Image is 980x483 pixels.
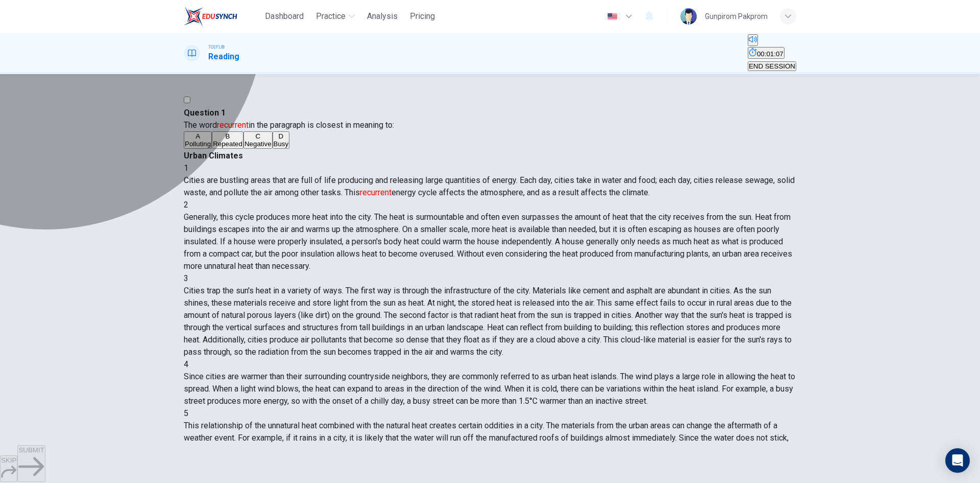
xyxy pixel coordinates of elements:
span: Busy [274,140,289,148]
span: Repeated [213,140,242,148]
div: Gunpirom Pakprom [705,10,768,22]
font: recurrent [360,188,391,197]
span: Cities are bustling areas that are full of life producing and releasing large quantities of energ... [184,175,795,197]
div: 1 [184,162,796,174]
h4: Urban Climates [184,150,796,162]
span: The word in the paragraph is closest in meaning to: [184,120,394,130]
button: END SESSION [748,61,796,71]
div: 2 [184,199,796,211]
font: recurrent [217,120,249,130]
div: Hide [748,47,796,60]
button: APolluting [184,131,212,149]
div: D [274,132,289,140]
button: Practice [312,7,359,26]
div: 5 [184,407,796,420]
span: Pricing [410,10,435,22]
span: Analysis [367,10,398,22]
span: TOEFL® [208,43,225,51]
div: A [185,132,211,140]
span: 00:01:07 [757,50,783,58]
h4: Question 1 [184,107,796,119]
div: 3 [184,272,796,285]
button: Pricing [406,7,439,26]
button: Dashboard [261,7,308,26]
span: Negative [244,140,272,148]
span: This relationship of the unnatural heat combined with the natural heat creates certain oddities i... [184,421,789,467]
div: B [213,132,242,140]
div: C [244,132,272,140]
div: 4 [184,358,796,371]
button: CNegative [243,131,273,149]
span: SKIP [1,456,16,464]
img: EduSynch logo [184,6,237,27]
button: Analysis [363,7,402,26]
a: EduSynch logo [184,6,261,27]
span: END SESSION [749,62,795,70]
span: Cities trap the sun's heat in a variety of ways. The first way is through the infrastructure of t... [184,286,792,357]
h1: Reading [208,51,239,63]
span: Dashboard [265,10,304,22]
img: en [606,13,619,20]
span: Practice [316,10,346,22]
button: 00:01:07 [748,47,785,59]
div: Open Intercom Messenger [945,448,970,473]
span: Generally, this cycle produces more heat into the city. The heat is surmountable and often even s... [184,212,792,271]
img: Profile picture [680,8,697,25]
div: Mute [748,34,796,47]
button: DBusy [273,131,290,149]
button: BRepeated [212,131,243,149]
span: Since cities are warmer than their surrounding countryside neighbors, they are commonly referred ... [184,372,795,406]
button: SUBMIT [17,445,45,482]
span: Polluting [185,140,211,148]
span: SUBMIT [18,446,44,454]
